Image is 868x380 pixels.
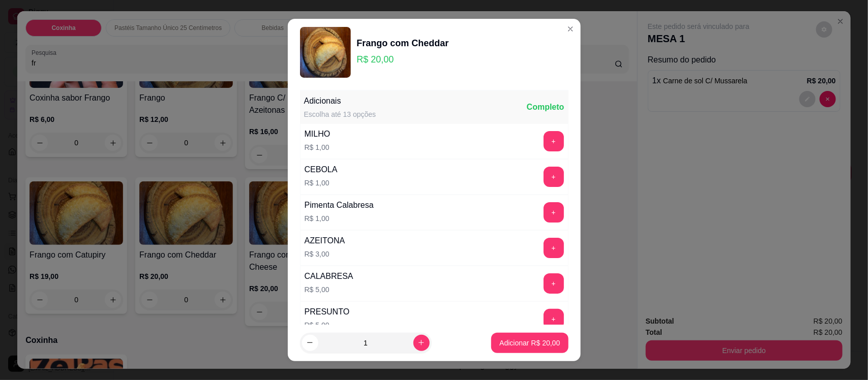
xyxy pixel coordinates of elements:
button: add [544,238,564,258]
div: Adicionais [304,95,376,107]
button: decrease-product-quantity [302,335,318,351]
div: CALABRESA [305,270,353,282]
button: Close [562,21,579,37]
div: Frango com Cheddar [357,36,449,50]
button: add [544,202,564,223]
p: R$ 5,00 [305,320,350,330]
p: R$ 1,00 [305,213,374,224]
p: R$ 1,00 [305,178,338,188]
p: R$ 20,00 [357,52,449,67]
div: Pimenta Calabresa [305,199,374,211]
div: Escolha até 13 opções [304,109,376,119]
p: R$ 5,00 [305,284,353,295]
div: Completo [527,101,564,113]
img: product-image [300,27,351,78]
p: R$ 1,00 [305,142,331,152]
div: PRESUNTO [305,306,350,318]
button: add [544,131,564,151]
p: R$ 3,00 [305,249,345,259]
button: add [544,273,564,294]
div: CEBOLA [305,164,338,176]
p: Adicionar R$ 20,00 [499,338,560,348]
button: add [544,309,564,329]
button: increase-product-quantity [413,335,430,351]
div: MILHO [305,128,331,140]
div: AZEITONA [305,235,345,247]
button: Adicionar R$ 20,00 [491,333,568,353]
button: add [544,167,564,187]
